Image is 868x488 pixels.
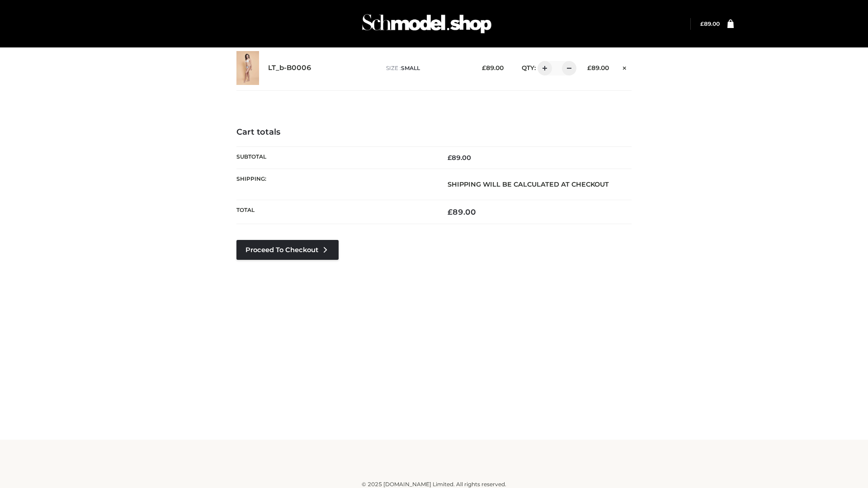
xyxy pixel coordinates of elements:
[359,6,495,42] img: Schmodel Admin 964
[236,200,434,224] th: Total
[236,51,259,85] img: LT_b-B0006 - SMALL
[448,207,476,216] bdi: 89.00
[618,61,632,73] a: Remove this item
[482,64,486,71] span: £
[236,169,434,200] th: Shipping:
[236,127,632,137] h4: Cart totals
[587,64,609,71] bdi: 89.00
[448,154,452,162] span: £
[448,207,453,216] span: £
[482,64,504,71] bdi: 89.00
[236,146,434,169] th: Subtotal
[401,65,420,71] span: SMALL
[448,154,471,162] bdi: 89.00
[700,20,720,27] a: £89.00
[268,64,311,72] a: LT_b-B0006
[448,180,609,188] strong: Shipping will be calculated at checkout
[236,240,339,260] a: Proceed to Checkout
[587,64,591,71] span: £
[386,64,468,72] p: size :
[700,20,704,27] span: £
[513,61,573,75] div: QTY:
[700,20,720,27] bdi: 89.00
